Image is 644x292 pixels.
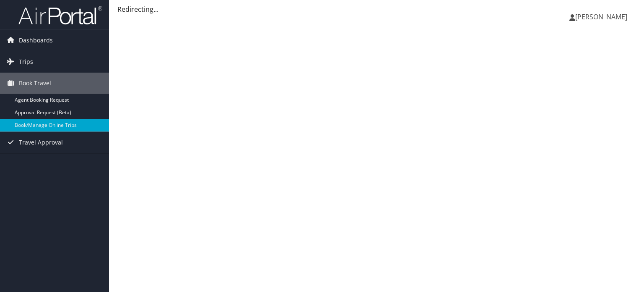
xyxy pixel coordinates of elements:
[19,132,63,153] span: Travel Approval
[575,12,627,21] span: [PERSON_NAME]
[569,4,636,29] a: [PERSON_NAME]
[19,30,53,51] span: Dashboards
[19,73,51,94] span: Book Travel
[117,4,636,14] div: Redirecting...
[19,51,33,72] span: Trips
[18,5,102,25] img: airportal-logo.png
